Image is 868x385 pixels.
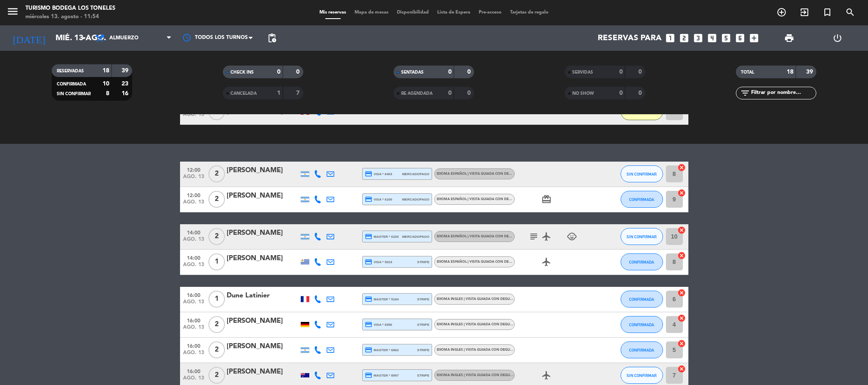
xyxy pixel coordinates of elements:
span: CONFIRMADA [629,260,654,264]
span: master * 6320 [365,233,399,240]
i: airplanemode_active [541,231,552,242]
strong: 0 [448,69,452,75]
span: RESERVADAS [57,69,84,73]
strong: 8 [106,91,109,96]
span: ago. 13 [183,324,204,334]
span: CONFIRMADA [629,197,654,202]
span: SERVIDAS [572,70,593,74]
button: CONFIRMADA [621,341,663,358]
span: SIN CONFIRMAR [57,92,91,96]
span: 1 [208,253,225,270]
span: stripe [417,259,430,265]
span: SIN CONFIRMAR [627,234,657,239]
i: looks_6 [735,33,746,44]
i: [DATE] [6,29,51,47]
i: credit_card [365,258,372,266]
button: CONFIRMADA [621,316,663,333]
span: Mis reservas [315,10,350,15]
i: turned_in_not [822,7,832,17]
span: SIN CONFIRMAR [627,172,657,176]
strong: 10 [103,81,109,87]
button: SIN CONFIRMAR [621,165,663,182]
span: 16:00 [183,315,204,325]
span: 14:00 [183,227,204,237]
span: 16:00 [183,290,204,300]
strong: 0 [448,90,452,96]
i: add_circle_outline [776,7,787,17]
i: credit_card [365,321,372,328]
span: 12:00 [183,165,204,174]
strong: 18 [787,69,793,75]
div: miércoles 13. agosto - 11:54 [25,13,115,21]
strong: 7 [296,90,301,96]
strong: 0 [467,69,472,75]
span: RE AGENDADA [401,91,433,96]
span: Idioma Ingles | Visita guiada con degustacion itinerante - Degustación Fuego [PERSON_NAME] [437,297,679,301]
span: 1 [208,291,225,308]
span: visa * 8356 [365,321,392,328]
span: NO SHOW [572,91,594,96]
span: 2 [208,341,225,358]
button: CONFIRMADA [621,191,663,208]
span: Idioma Ingles | Visita guiada con degustación - Familia [PERSON_NAME] Wine Series [437,323,656,326]
span: ago. 13 [183,174,204,184]
i: credit_card [365,195,372,203]
strong: 39 [806,69,815,75]
span: Idioma Español | Visita guiada con degustación itinerante - Mosquita Muerta [437,260,588,264]
span: visa * 6403 [365,170,392,178]
i: subject [529,231,539,242]
strong: 23 [122,81,130,87]
i: cancel [677,339,686,348]
span: ago. 13 [183,350,204,360]
span: Idioma Ingles | Visita guiada con degustacion itinerante - Degustación Fuego [PERSON_NAME] [437,348,679,352]
i: cancel [677,314,686,322]
i: airplanemode_active [541,257,552,267]
div: LOG OUT [813,25,862,51]
i: looks_4 [707,33,718,44]
span: master * 5184 [365,295,399,303]
span: CHECK INS [230,70,254,74]
span: pending_actions [267,33,277,43]
strong: 0 [296,69,301,75]
i: cancel [677,163,686,172]
span: 2 [208,165,225,182]
i: credit_card [365,170,372,178]
span: Idioma Español | Visita guiada con degustación - Familia [PERSON_NAME] Wine Series [437,172,598,176]
button: SIN CONFIRMAR [621,228,663,245]
i: add_box [749,33,760,44]
span: master * 6862 [365,346,399,354]
span: Idioma Español | Visita guiada con degustación itinerante - Mosquita Muerta [437,235,588,238]
strong: 1 [277,90,280,96]
span: SENTADAS [401,70,424,74]
span: Reservas para [598,33,662,43]
span: stripe [417,322,430,327]
i: looks_3 [693,33,704,44]
span: CANCELADA [230,91,257,96]
span: 2 [208,228,225,245]
i: credit_card [365,371,372,379]
span: 2 [208,316,225,333]
button: CONFIRMADA [621,291,663,308]
span: stripe [417,297,430,302]
strong: 18 [103,68,109,74]
span: stripe [417,347,430,353]
i: cancel [677,289,686,297]
i: looks_5 [721,33,732,44]
div: [PERSON_NAME] [227,366,299,377]
button: SIN CONFIRMAR [621,367,663,384]
i: child_care [567,231,577,242]
span: visa * 5019 [365,258,392,266]
span: 12:00 [183,190,204,200]
strong: 0 [619,90,623,96]
i: menu [6,5,19,18]
i: credit_card [365,346,372,354]
div: [PERSON_NAME] [227,253,299,264]
button: menu [6,5,19,21]
i: airplanemode_active [541,370,552,380]
i: credit_card [365,295,372,303]
div: [PERSON_NAME] [227,190,299,201]
span: ARRIBADA [632,110,651,114]
input: Filtrar por nombre... [750,88,816,98]
span: Idioma Español | Visita guiada con degustación - Familia [PERSON_NAME] Wine Series [437,198,598,201]
div: [PERSON_NAME] [227,228,299,239]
